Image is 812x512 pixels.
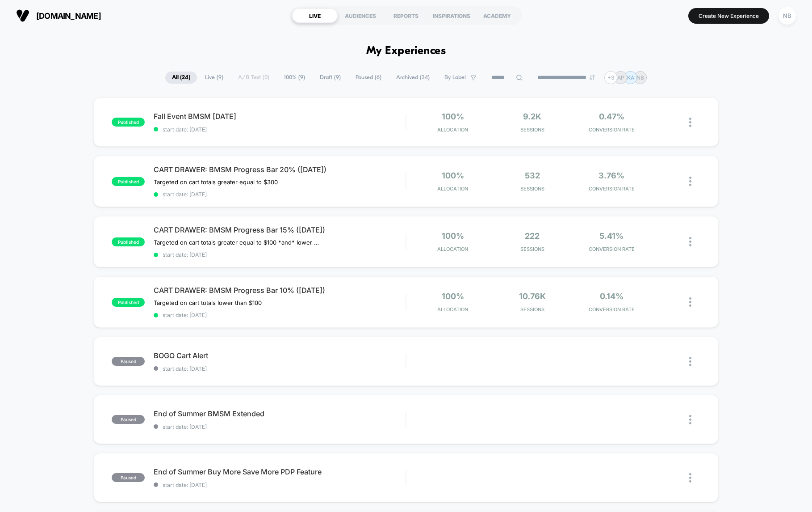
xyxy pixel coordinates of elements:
img: close [689,177,691,186]
span: 10.76k [519,292,546,301]
span: start date: [DATE] [154,423,406,430]
span: Sessions [495,186,570,192]
span: 222 [525,231,540,241]
span: Targeted on cart totals lower than $100 [154,299,262,306]
img: close [689,357,691,366]
span: CONVERSION RATE [574,127,649,133]
span: start date: [DATE] [154,251,406,258]
span: CONVERSION RATE [574,246,649,252]
span: start date: [DATE] [154,126,406,133]
span: BOGO Cart Alert [154,351,406,360]
div: INSPIRATIONS [429,8,474,23]
span: Archived ( 34 ) [389,72,436,84]
h1: My Experiences [366,45,446,58]
div: LIVE [292,8,338,23]
div: NB [779,7,796,25]
span: paused [112,357,145,366]
img: close [689,297,691,307]
span: published [112,118,145,127]
span: paused [112,415,145,424]
img: close [689,237,691,246]
span: Sessions [495,246,570,252]
span: 100% [442,292,464,301]
span: 9.2k [523,112,541,121]
span: published [112,177,145,186]
span: Targeted on cart totals greater equal to $300 [154,178,278,186]
span: 3.76% [599,171,624,180]
span: 0.47% [599,112,624,121]
span: End of Summer Buy More Save More PDP Feature [154,467,406,476]
span: paused [112,473,145,482]
span: End of Summer BMSM Extended [154,409,406,418]
span: [DOMAIN_NAME] [36,11,101,21]
img: Visually logo [16,9,29,22]
span: By Label [444,74,466,81]
span: Allocation [437,306,468,313]
span: 0.14% [600,292,624,301]
span: 100% ( 9 ) [277,72,312,84]
span: start date: [DATE] [154,312,406,318]
span: CART DRAWER: BMSM Progress Bar 10% ([DATE]) [154,286,406,295]
span: 100% [442,112,464,121]
div: + 3 [604,71,617,84]
span: CONVERSION RATE [574,306,649,313]
span: 100% [442,231,464,241]
span: start date: [DATE] [154,365,406,372]
span: Sessions [495,306,570,313]
span: CART DRAWER: BMSM Progress Bar 20% ([DATE]) [154,165,406,174]
span: CART DRAWER: BMSM Progress Bar 15% ([DATE]) [154,225,406,234]
img: end [590,75,595,80]
span: Live ( 9 ) [198,72,230,84]
div: AUDIENCES [338,8,383,23]
img: close [689,118,691,127]
span: start date: [DATE] [154,191,406,198]
span: 5.41% [599,231,624,241]
p: AP [617,74,624,81]
span: Targeted on cart totals greater equal to $100 *and* lower than $300 [154,239,319,246]
span: Draft ( 9 ) [313,72,347,84]
span: 100% [442,171,464,180]
span: Sessions [495,127,570,133]
span: CONVERSION RATE [574,186,649,192]
span: published [112,237,145,246]
span: Paused ( 6 ) [349,72,388,84]
button: NB [776,7,799,25]
div: REPORTS [383,8,429,23]
span: published [112,298,145,307]
button: Create New Experience [688,8,769,24]
span: Allocation [437,246,468,252]
span: All ( 24 ) [165,72,197,84]
span: start date: [DATE] [154,482,406,488]
button: [DOMAIN_NAME] [13,8,104,23]
span: Fall Event BMSM [DATE] [154,112,406,121]
p: NB [636,74,644,81]
div: ACADEMY [474,8,520,23]
span: Allocation [437,186,468,192]
span: Allocation [437,127,468,133]
p: KA [627,74,634,81]
img: close [689,473,691,482]
img: close [689,415,691,424]
span: 532 [525,171,540,180]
